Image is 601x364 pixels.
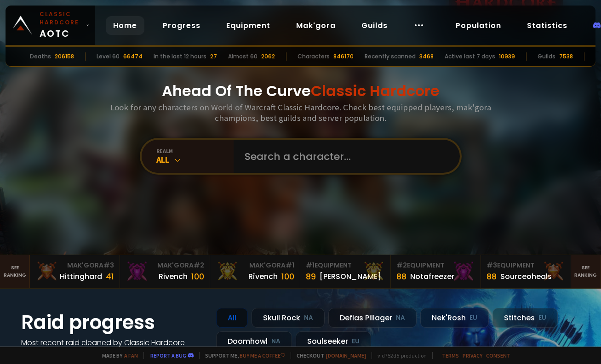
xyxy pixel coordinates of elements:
a: a fan [124,352,138,359]
div: 27 [210,52,217,61]
span: Classic Hardcore [311,80,440,101]
div: Notafreezer [410,271,454,282]
div: Almost 60 [228,52,258,61]
a: Mak'gora [289,16,343,35]
a: Seeranking [571,255,601,288]
a: #1Equipment89[PERSON_NAME] [300,255,390,288]
a: Statistics [520,16,575,35]
div: 100 [281,270,294,283]
small: Classic Hardcore [40,10,82,27]
h1: Raid progress [21,308,205,337]
a: Privacy [463,352,482,359]
a: Progress [155,16,208,35]
a: Terms [442,352,459,359]
div: Defias Pillager [328,308,417,328]
span: # 3 [487,261,497,270]
div: Mak'Gora [126,261,204,270]
div: Stitches [492,308,558,328]
span: # 3 [103,261,114,270]
div: Equipment [306,261,384,270]
a: Consent [486,352,510,359]
div: 846170 [333,52,354,61]
span: # 1 [306,261,315,270]
div: Active last 7 days [445,52,495,61]
div: 41 [106,270,114,283]
div: 7538 [559,52,573,61]
small: EU [469,313,477,323]
a: Guilds [354,16,395,35]
div: 10939 [499,52,515,61]
div: Rîvench [248,271,278,282]
div: 66474 [123,52,143,61]
div: Characters [298,52,330,61]
a: Home [106,16,144,35]
span: # 2 [194,261,204,270]
div: 3468 [419,52,434,61]
small: EU [352,337,360,346]
a: Population [448,16,509,35]
h4: Most recent raid cleaned by Classic Hardcore guilds [21,337,205,360]
a: Report a bug [150,352,186,359]
small: EU [538,313,546,323]
span: # 2 [396,261,407,270]
div: Rivench [159,271,188,282]
span: Made by [97,352,138,359]
div: Level 60 [97,52,120,61]
span: AOTC [40,10,82,40]
a: #3Equipment88Sourceoheals [481,255,571,288]
div: Nek'Rosh [420,308,489,328]
div: 88 [396,270,406,283]
div: All [156,154,234,165]
div: Deaths [30,52,51,61]
span: # 1 [286,261,294,270]
div: 88 [487,270,497,283]
a: #2Equipment88Notafreezer [391,255,481,288]
div: Skull Rock [252,308,325,328]
a: Buy me a coffee [240,352,285,359]
a: [DOMAIN_NAME] [326,352,366,359]
div: realm [156,148,234,154]
div: Recently scanned [365,52,416,61]
div: [PERSON_NAME] [320,271,381,282]
h3: Look for any characters on World of Warcraft Classic Hardcore. Check best equipped players, mak'g... [107,102,495,123]
div: Mak'Gora [216,261,294,270]
div: In the last 12 hours [154,52,206,61]
a: Mak'Gora#1Rîvench100 [210,255,300,288]
div: 2062 [261,52,275,61]
h1: Ahead Of The Curve [162,80,440,102]
span: Checkout [291,352,366,359]
div: All [216,308,248,328]
div: Mak'Gora [35,261,114,270]
div: 100 [191,270,204,283]
div: Doomhowl [216,331,292,351]
div: Hittinghard [60,271,102,282]
input: Search a character... [239,140,449,173]
div: Equipment [396,261,475,270]
div: Sourceoheals [500,271,552,282]
span: v. d752d5 - production [372,352,427,359]
div: Guilds [538,52,555,61]
a: Mak'Gora#2Rivench100 [120,255,210,288]
small: NA [396,313,405,323]
div: Equipment [487,261,565,270]
div: Soulseeker [296,331,371,351]
a: Equipment [219,16,278,35]
span: Support me, [199,352,285,359]
div: 206158 [55,52,74,61]
small: NA [304,313,313,323]
a: Classic HardcoreAOTC [6,6,95,45]
div: 89 [306,270,316,283]
small: NA [271,337,280,346]
a: Mak'Gora#3Hittinghard41 [30,255,120,288]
